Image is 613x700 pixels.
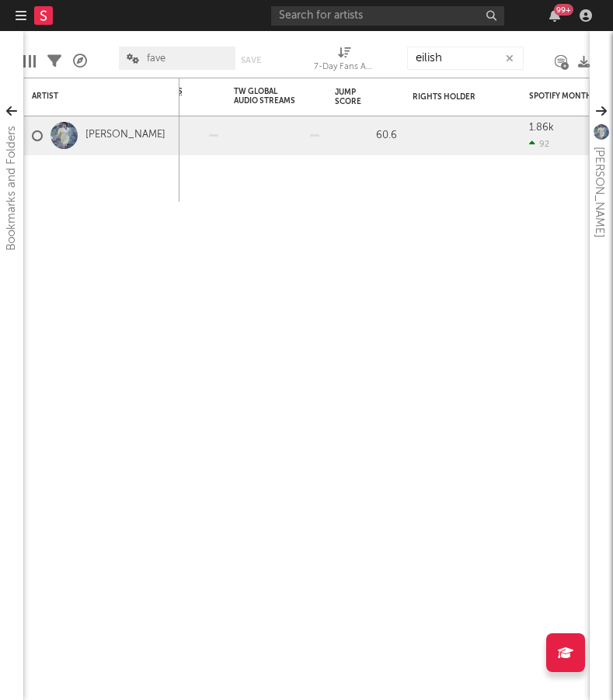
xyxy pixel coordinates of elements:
[413,92,490,102] div: Rights Holder
[314,39,376,84] div: 7-Day Fans Added (7-Day Fans Added)
[314,58,376,77] div: 7-Day Fans Added (7-Day Fans Added)
[23,39,36,84] div: Edit Columns
[335,88,374,106] div: Jump Score
[407,47,524,70] input: Search...
[2,126,21,251] div: Bookmarks and Folders
[529,123,554,133] div: 1.86k
[554,4,573,16] div: 99 +
[529,139,549,149] div: 92
[590,147,608,237] div: [PERSON_NAME]
[271,6,504,26] input: Search for artists
[47,39,61,84] div: Filters
[147,54,165,64] span: fave
[234,87,296,106] div: TW Global Audio Streams
[549,9,560,22] button: 99+
[85,129,165,142] a: [PERSON_NAME]
[73,39,87,84] div: A&R Pipeline
[335,126,397,145] div: 60.6
[32,92,148,101] div: Artist
[241,56,261,64] button: Save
